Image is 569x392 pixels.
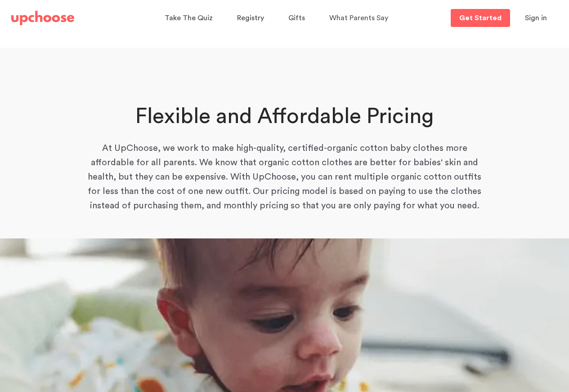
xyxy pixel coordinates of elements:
a: Take The Quiz [165,9,215,27]
a: Gifts [288,9,308,27]
span: Gifts [288,14,305,22]
span: Sign in [525,14,547,22]
span: What Parents Say [329,14,388,22]
a: UpChoose [11,9,74,27]
button: Sign in [514,9,558,27]
a: What Parents Say [329,9,391,27]
a: Get Started [451,9,510,27]
p: Get Started [459,14,502,22]
h1: Flexible and Affordable Pricing [85,102,484,131]
span: Registry [237,14,264,22]
p: At UpChoose, we work to make high-quality, certified-organic cotton baby clothes more affordable ... [85,141,484,213]
span: Take The Quiz [165,14,213,22]
a: Registry [237,9,267,27]
img: UpChoose [11,11,74,25]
